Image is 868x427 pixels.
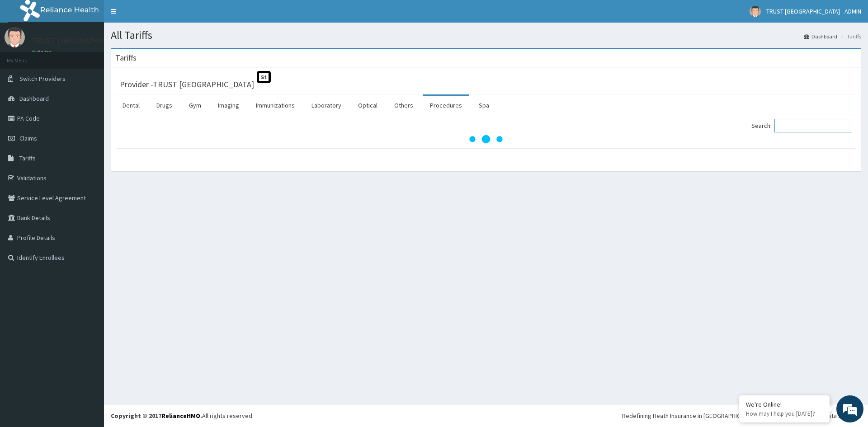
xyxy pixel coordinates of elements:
a: Spa [472,96,496,115]
a: Immunizations [249,96,302,115]
span: We're online! [52,114,125,205]
label: Search: [751,119,852,132]
strong: Copyright © 2017 . [111,412,202,420]
a: Optical [351,96,385,115]
a: Dashboard [804,33,837,40]
input: Search: [774,119,852,132]
textarea: Type your message and hit 'Enter' [5,247,172,278]
a: RelianceHMO [161,412,200,420]
h1: All Tariffs [111,29,861,41]
img: User Image [750,6,761,17]
div: We're Online! [746,400,823,408]
a: Online [32,49,53,56]
div: Redefining Heath Insurance in [GEOGRAPHIC_DATA] using Telemedicine and Data Science! [622,411,861,420]
div: Chat with us now [47,51,152,62]
h3: Provider - TRUST [GEOGRAPHIC_DATA] [120,80,254,89]
a: Laboratory [304,96,349,115]
span: TRUST [GEOGRAPHIC_DATA] - ADMIN [766,7,861,15]
a: Imaging [211,96,246,115]
span: St [257,71,271,83]
span: Switch Providers [19,75,66,83]
footer: All rights reserved. [104,404,868,427]
li: Tariffs [838,33,861,40]
h3: Tariffs [115,54,137,62]
img: User Image [5,27,25,47]
p: How may I help you today? [746,410,823,418]
span: Tariffs [19,154,36,162]
p: TRUST [GEOGRAPHIC_DATA] - ADMIN [32,37,161,45]
span: Dashboard [19,94,49,103]
a: Dental [115,96,147,115]
a: Gym [182,96,208,115]
a: Others [387,96,420,115]
div: Minimize live chat window [148,5,170,26]
span: Claims [19,134,37,142]
a: Drugs [149,96,179,115]
img: d_794563401_company_1708531726252_794563401 [17,45,37,68]
a: Procedures [423,96,469,115]
svg: audio-loading [468,121,504,157]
